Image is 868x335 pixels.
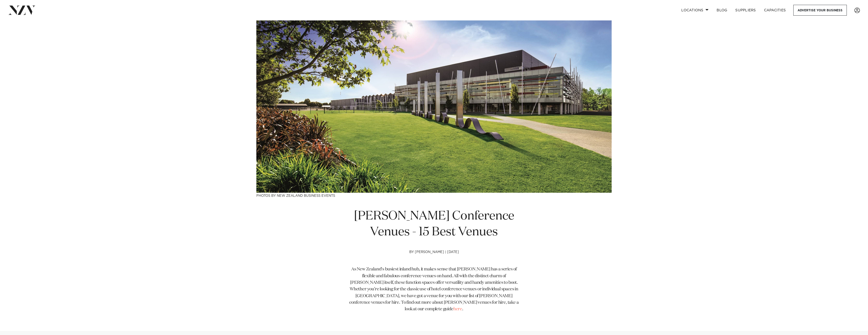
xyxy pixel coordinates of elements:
h1: [PERSON_NAME] Conference Venues - 15 Best Venues [348,208,520,240]
a: here [453,307,462,311]
a: SUPPLIERS [731,5,760,16]
a: BLOG [713,5,731,16]
a: Advertise your business [793,5,847,16]
h3: Photos by New Zealand Business Events [256,193,612,198]
a: Capacities [760,5,790,16]
img: Hamilton Conference Venues - 15 Best Venues [256,20,612,193]
h4: by [PERSON_NAME] | [DATE] [348,250,520,266]
img: nzv-logo.png [8,6,36,15]
span: As New Zealand's busiest inland hub, it makes sense that [PERSON_NAME] has a series of flexible a... [349,267,519,311]
a: Locations [677,5,713,16]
